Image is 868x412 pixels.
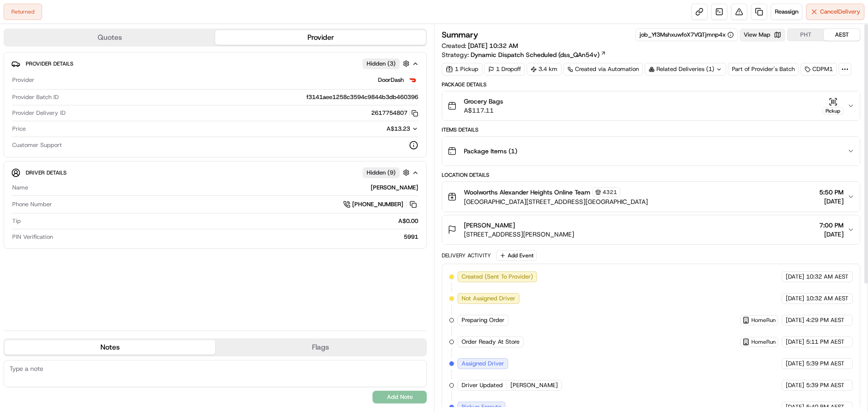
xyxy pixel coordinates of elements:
span: [STREET_ADDRESS][PERSON_NAME] [464,230,574,239]
button: AEST [824,29,860,41]
span: 5:39 PM AEST [806,381,844,389]
span: Woolworths Alexander Heights Online Team [464,188,590,197]
span: [DATE] [786,360,804,368]
a: Created via Automation [563,63,643,76]
div: 💻 [76,132,84,139]
span: Name [12,184,28,192]
button: Driver DetailsHidden (9) [11,165,419,180]
span: HomeRun [751,317,776,324]
button: Flags [215,340,426,355]
div: Delivery Activity [442,252,491,259]
a: Dynamic Dispatch Scheduled (dss_QAn54v) [471,50,606,59]
button: Pickup [822,97,844,115]
img: doordash_logo_v2.png [407,75,418,85]
span: 7:00 PM [819,221,844,230]
button: Add Event [496,250,537,261]
a: 💻API Documentation [73,128,149,144]
span: 5:39 PM AEST [806,360,844,368]
span: [DATE] [786,273,804,281]
button: Package Items (1) [442,137,860,166]
span: [DATE] [786,294,804,303]
button: CancelDelivery [806,4,864,20]
button: Grocery BagsA$117.11Pickup [442,91,860,120]
span: 10:32 AM AEST [806,294,849,303]
span: Driver Details [26,169,66,176]
div: 1 Pickup [442,63,482,76]
button: View Map [740,28,785,41]
span: 4:29 PM AEST [806,316,844,324]
span: [PHONE_NUMBER] [352,200,403,208]
button: Quotes [5,30,215,45]
div: Location Details [442,171,860,179]
span: Package Items ( 1 ) [464,147,517,156]
span: [PERSON_NAME] [464,221,515,230]
span: Provider Delivery ID [12,109,66,117]
span: [PERSON_NAME] [510,381,558,389]
input: Got a question? Start typing here... [24,58,163,68]
div: Related Deliveries (1) [645,63,726,76]
button: [PERSON_NAME][STREET_ADDRESS][PERSON_NAME]7:00 PM[DATE] [442,215,860,244]
span: [DATE] 10:32 AM [468,42,518,50]
span: Provider [12,76,34,84]
button: Woolworths Alexander Heights Online Team4321[GEOGRAPHIC_DATA][STREET_ADDRESS][GEOGRAPHIC_DATA]5:5... [442,182,860,212]
span: Hidden ( 9 ) [367,169,396,177]
span: Phone Number [12,200,52,208]
span: A$13.23 [387,125,410,133]
span: 10:32 AM AEST [806,273,849,281]
button: PHT [788,29,824,41]
span: Cancel Delivery [820,8,860,16]
img: 1736555255976-a54dd68f-1ca7-489b-9aae-adbdc363a1c4 [9,86,25,103]
span: [DATE] [819,197,844,206]
span: [DATE] [786,316,804,324]
button: 2617754807 [371,109,418,117]
span: Price [12,125,26,133]
img: Nash [9,9,27,27]
button: Notes [5,340,215,355]
span: DoorDash [378,76,404,84]
div: 📗 [9,132,16,139]
p: Welcome 👋 [9,36,165,51]
button: Reassign [771,4,802,20]
span: Created (Sent To Provider) [462,273,533,281]
span: A$117.11 [464,106,503,115]
span: Dynamic Dispatch Scheduled (dss_QAn54v) [471,50,599,59]
span: Provider Details [26,60,73,67]
a: [PHONE_NUMBER] [343,199,418,209]
span: Not Assigned Driver [462,294,515,303]
span: Pylon [90,153,109,160]
span: Assigned Driver [462,360,504,368]
span: 5:50 PM [819,188,844,197]
span: API Documentation [85,131,145,140]
a: 📗Knowledge Base [5,128,73,144]
div: Strategy: [442,50,606,59]
div: Package Details [442,81,860,88]
div: [PERSON_NAME] [32,184,418,192]
button: Provider DetailsHidden (3) [11,56,419,71]
span: 4321 [603,189,617,196]
span: Provider Batch ID [12,93,59,101]
div: A$0.00 [24,217,418,225]
button: Start new chat [154,89,165,100]
span: [DATE] [786,403,804,411]
div: Pickup [822,107,844,115]
span: Tip [12,217,21,225]
span: Knowledge Base [18,131,69,140]
div: Start new chat [31,86,148,95]
button: job_Yf3MshxuwfoX7VQTjmnp4x [640,31,734,39]
span: [DATE] [786,381,804,389]
span: f3141aee1258c3594c9844b3db460396 [307,93,418,101]
span: PIN Verification [12,233,53,241]
div: 1 Dropoff [484,63,525,76]
span: Hidden ( 3 ) [367,60,396,68]
span: Customer Support [12,141,62,149]
div: Items Details [442,126,860,133]
div: 3.4 km [527,63,561,76]
span: HomeRun [751,338,776,346]
span: Created: [442,41,518,50]
button: Provider [215,30,426,45]
span: Grocery Bags [464,97,503,106]
span: Driver Updated [462,381,503,389]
